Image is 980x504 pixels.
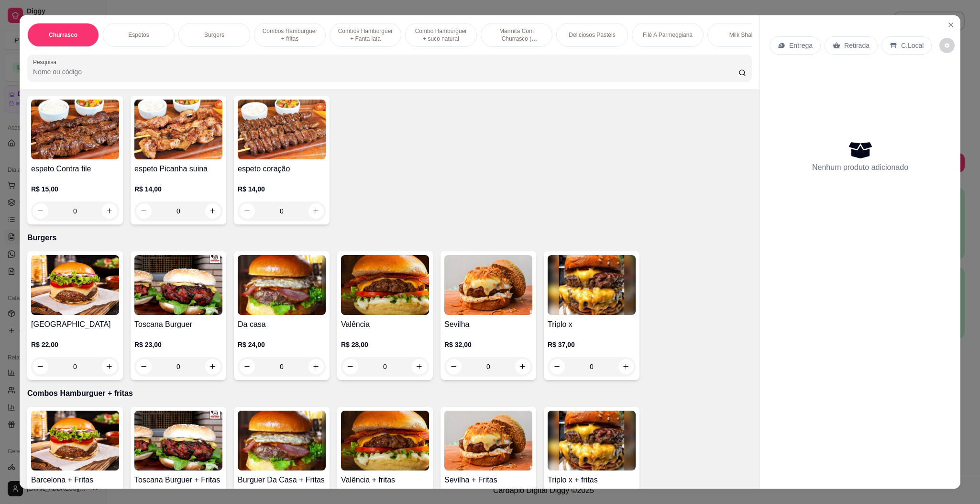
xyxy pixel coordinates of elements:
p: Churrasco [49,31,77,39]
h4: Da casa [238,319,326,330]
p: Combos Hamburguer + fritas [27,388,752,399]
h4: Sevilha [444,319,532,330]
img: product-image [134,255,222,315]
p: R$ 24,00 [238,340,326,349]
h4: espeto Contra file [31,163,119,175]
p: Combo Hamburguer + suco natural [413,27,469,43]
img: product-image [238,255,326,315]
p: Retirada [844,41,870,50]
h4: Valência + fritas [341,474,429,486]
h4: Toscana Burguer [134,319,222,330]
img: product-image [444,411,532,470]
button: decrease-product-quantity [33,203,48,219]
p: Burgers [204,31,224,39]
h4: espeto coração [238,163,326,175]
h4: Valência [341,319,429,330]
p: Deliciosos Pastéis [569,31,615,39]
p: Nenhum produto adicionado [812,162,908,173]
p: R$ 28,00 [341,340,429,349]
p: R$ 14,00 [134,184,222,194]
img: product-image [134,100,222,159]
button: Close [943,17,958,33]
img: product-image [548,255,636,315]
h4: Triplo x + fritas [548,474,636,486]
p: R$ 37,00 [548,340,636,349]
h4: [GEOGRAPHIC_DATA] [31,319,119,330]
p: Marmita Com Churrasco ( Novidade ) [489,27,544,43]
h4: Triplo x [548,319,636,330]
h4: espeto Picanha suina [134,163,222,175]
img: product-image [134,411,222,470]
p: Combos Hamburguer + fritas [262,27,318,43]
p: Milk Shake [729,31,758,39]
p: R$ 22,00 [31,340,119,349]
button: decrease-product-quantity [939,38,955,53]
img: product-image [238,100,326,159]
p: R$ 14,00 [238,184,326,194]
button: increase-product-quantity [102,203,117,219]
p: R$ 23,00 [134,340,222,349]
img: product-image [238,411,326,470]
button: decrease-product-quantity [136,203,152,219]
label: Pesquisa [33,58,60,66]
h4: Sevilha + Fritas [444,474,532,486]
img: product-image [31,411,119,470]
img: product-image [31,100,119,159]
img: product-image [31,255,119,315]
p: Entrega [789,41,813,50]
p: Combos Hamburguer + Fanta lata [338,27,393,43]
img: product-image [548,411,636,470]
p: Burgers [27,232,752,244]
img: product-image [444,255,532,315]
img: product-image [341,411,429,470]
p: Filé A Parmeggiana [643,31,693,39]
h4: Toscana Burguer + Fritas [134,474,222,486]
p: R$ 32,00 [444,340,532,349]
p: Espetos [128,31,149,39]
button: increase-product-quantity [308,203,324,219]
button: decrease-product-quantity [240,203,255,219]
p: C.Local [901,41,924,50]
p: R$ 15,00 [31,184,119,194]
img: product-image [341,255,429,315]
button: increase-product-quantity [205,203,220,219]
h4: Barcelona + Fritas [31,474,119,486]
input: Pesquisa [33,67,738,77]
h4: Burguer Da Casa + Fritas [238,474,326,486]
